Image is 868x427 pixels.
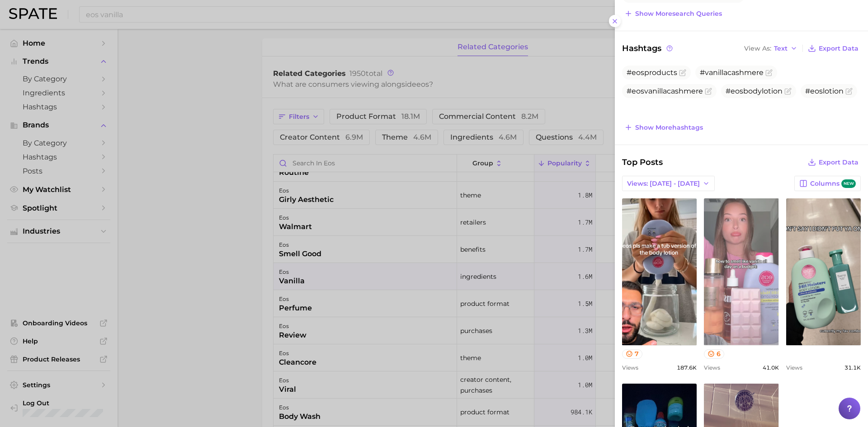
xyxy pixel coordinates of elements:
span: Show more search queries [635,10,722,18]
span: Views [622,364,638,371]
button: 7 [622,349,642,359]
span: 31.1k [844,364,861,371]
span: #eoslotion [805,87,844,95]
span: Views [786,364,802,371]
button: Flag as miscategorized or irrelevant [845,88,853,95]
span: Hashtags [622,42,674,55]
button: Export Data [806,156,861,169]
span: #eosproducts [627,68,677,77]
span: #vanillacashmere [700,68,764,77]
button: Flag as miscategorized or irrelevant [765,69,773,76]
button: View AsText [742,42,800,54]
span: Columns [810,179,856,188]
span: Export Data [819,45,859,52]
span: Show more hashtags [635,124,703,131]
button: Show moresearch queries [622,7,724,20]
span: new [841,179,856,188]
button: 6 [704,349,724,359]
button: Flag as miscategorized or irrelevant [705,88,712,95]
span: Export Data [819,159,859,166]
span: Top Posts [622,156,663,169]
button: Show morehashtags [622,121,705,134]
span: #eosvanillacashmere [627,87,703,95]
span: Views: [DATE] - [DATE] [627,180,700,188]
span: #eosbodylotion [726,87,783,95]
span: Views [704,364,720,371]
span: 41.0k [763,364,779,371]
span: View As [744,46,771,51]
button: Flag as miscategorized or irrelevant [679,69,686,76]
button: Views: [DATE] - [DATE] [622,176,715,191]
button: Columnsnew [794,176,861,191]
span: Text [774,46,788,51]
span: 187.6k [677,364,697,371]
button: Export Data [806,42,861,55]
button: Flag as miscategorized or irrelevant [784,88,792,95]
